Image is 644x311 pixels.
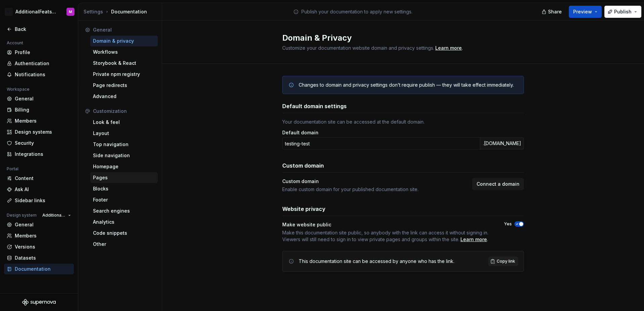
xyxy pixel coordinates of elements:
[4,47,74,58] a: Profile
[90,58,158,69] a: Storybook & React
[15,186,71,193] div: Ask AI
[604,6,641,18] button: Publish
[4,264,74,274] a: Documentation
[93,163,155,170] div: Homepage
[93,208,155,214] div: Search engines
[569,6,602,18] button: Preview
[472,178,524,190] button: Connect a domain
[4,24,74,35] a: Back
[15,243,71,250] div: Versions
[282,162,324,170] h3: Custom domain
[15,255,71,261] div: Datasets
[4,173,74,184] a: Content
[4,93,74,104] a: General
[15,129,71,135] div: Design systems
[497,259,515,264] span: Copy link
[282,119,524,125] div: Your documentation site can be accessed at the default domain.
[15,49,71,56] div: Profile
[4,138,74,148] a: Security
[93,152,155,159] div: Side navigation
[90,91,158,102] a: Advanced
[93,119,155,126] div: Look & feel
[15,175,71,182] div: Content
[15,60,71,67] div: Authentication
[548,8,562,15] span: Share
[460,236,487,243] a: Learn more
[93,230,155,236] div: Code snippets
[90,239,158,250] a: Other
[84,8,159,15] div: Documentation
[299,258,454,265] div: This documentation site can be accessed by anyone who has the link.
[90,128,158,139] a: Layout
[93,141,155,148] div: Top navigation
[4,39,26,47] div: Account
[90,150,158,161] a: Side navigation
[15,197,71,204] div: Sidebar links
[480,137,524,149] div: .[DOMAIN_NAME]
[22,299,56,306] svg: Supernova Logo
[282,230,488,242] span: Make this documentation site public, so anybody with the link can access it without signing in. V...
[282,221,331,228] div: Make website public
[90,139,158,150] a: Top navigation
[93,93,155,100] div: Advanced
[573,8,592,15] span: Preview
[90,161,158,172] a: Homepage
[4,69,74,80] a: Notifications
[15,140,71,146] div: Security
[84,8,103,15] button: Settings
[435,45,462,51] div: Learn more
[93,174,155,181] div: Pages
[4,195,74,206] a: Sidebar links
[90,206,158,216] a: Search engines
[90,47,158,57] a: Workflows
[93,108,155,115] div: Customization
[504,221,512,227] label: Yes
[4,219,74,230] a: General
[90,217,158,227] a: Analytics
[93,185,155,192] div: Blocks
[4,241,74,252] a: Versions
[4,58,74,69] a: Authentication
[4,211,39,219] div: Design system
[15,8,58,15] div: AdditionalFeatsTest
[93,219,155,225] div: Analytics
[477,181,519,187] span: Connect a domain
[15,118,71,124] div: Members
[538,6,566,18] button: Share
[93,196,155,203] div: Footer
[4,253,74,263] a: Datasets
[93,38,155,44] div: Domain & privacy
[15,71,71,78] div: Notifications
[15,266,71,272] div: Documentation
[90,172,158,183] a: Pages
[282,33,516,43] h2: Domain & Privacy
[93,71,155,78] div: Private npm registry
[4,127,74,137] a: Design systems
[4,116,74,126] a: Members
[90,36,158,46] a: Domain & privacy
[282,102,347,110] h3: Default domain settings
[4,104,74,115] a: Billing
[15,95,71,102] div: General
[488,257,518,266] button: Copy link
[15,232,71,239] div: Members
[4,149,74,160] a: Integrations
[299,82,514,88] div: Changes to domain and privacy settings don’t require publish — they will take effect immediately.
[90,228,158,238] a: Code snippets
[282,205,326,213] h3: Website privacy
[93,82,155,89] div: Page redirects
[434,46,463,51] span: .
[93,27,155,33] div: General
[282,178,319,185] div: Custom domain
[1,4,77,19] button: M-AdditionalFeatsTestM
[4,184,74,195] a: Ask AI
[282,45,434,51] span: Customize your documentation website domain and privacy settings.
[5,8,13,16] div: M-
[90,117,158,128] a: Look & feel
[15,26,71,33] div: Back
[614,8,632,15] span: Publish
[93,49,155,55] div: Workflows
